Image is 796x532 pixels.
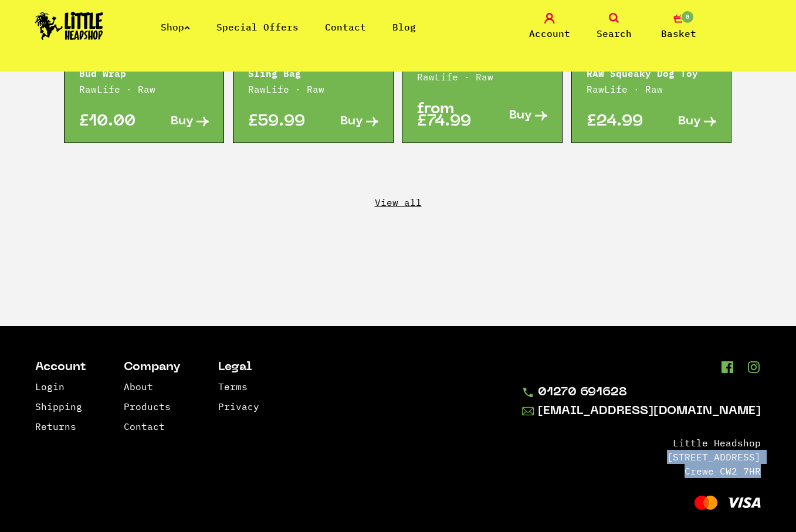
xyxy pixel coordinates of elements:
[522,405,761,418] a: [EMAIL_ADDRESS][DOMAIN_NAME]
[680,10,695,24] span: 0
[649,13,708,40] a: 0 Basket
[695,496,761,510] img: Visa and Mastercard Accepted
[587,82,717,96] p: RawLife · Raw
[597,26,632,40] span: Search
[35,381,65,392] a: Login
[161,21,190,33] a: Shop
[248,116,313,128] p: £59.99
[124,361,181,374] li: Company
[661,26,696,40] span: Basket
[340,116,363,128] span: Buy
[417,70,547,84] p: RawLife · Raw
[35,12,103,40] img: Little Head Shop Logo
[587,116,652,128] p: £24.99
[522,450,761,464] li: [STREET_ADDRESS]
[313,116,378,128] a: Buy
[216,21,299,33] a: Special Offers
[509,110,532,122] span: Buy
[587,65,717,79] p: RAW Squeaky Dog Toy
[79,116,144,128] p: £10.00
[522,436,761,450] li: Little Headshop
[124,401,171,412] a: Products
[79,82,209,96] p: RawLife · Raw
[218,361,259,374] li: Legal
[218,381,248,392] a: Terms
[35,421,76,432] a: Returns
[35,361,86,374] li: Account
[124,381,153,392] a: About
[678,116,701,128] span: Buy
[529,26,570,40] span: Account
[585,13,643,40] a: Search
[218,401,259,412] a: Privacy
[652,116,717,128] a: Buy
[482,103,547,128] a: Buy
[144,116,209,128] a: Buy
[522,387,761,399] a: 01270 691628
[124,421,165,432] a: Contact
[35,401,82,412] a: Shipping
[417,103,482,128] p: from £74.99
[171,116,194,128] span: Buy
[248,82,378,96] p: RawLife · Raw
[325,21,366,33] a: Contact
[392,21,416,33] a: Blog
[522,464,761,478] li: Crewe CW2 7HR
